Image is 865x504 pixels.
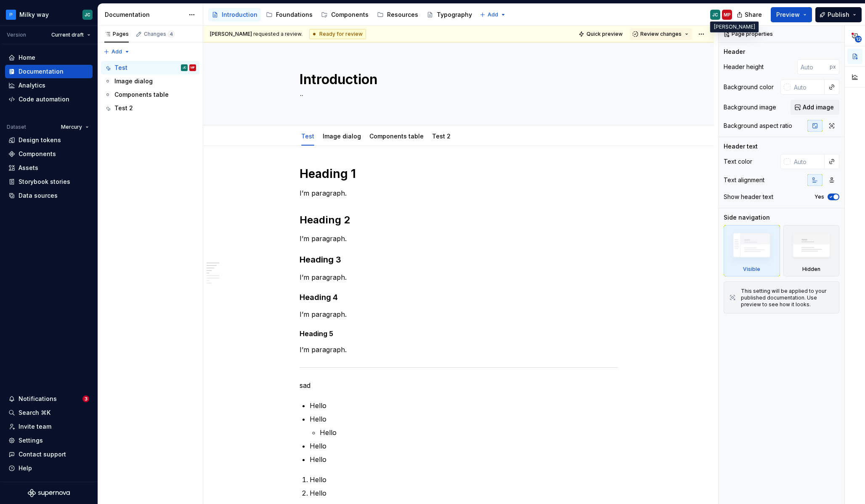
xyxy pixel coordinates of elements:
button: Preview [771,7,812,22]
div: Version [7,32,26,38]
button: Add [101,46,133,58]
div: Page tree [208,6,475,23]
div: Changes [144,31,175,37]
div: Documentation [19,67,64,76]
a: Analytics [5,79,93,92]
div: MP [724,11,731,18]
div: [PERSON_NAME] [710,21,759,32]
button: Mercury [57,121,93,133]
p: Hello [310,454,618,464]
div: Components table [366,127,427,145]
a: Image dialog [323,133,361,140]
div: Milky way [19,11,49,19]
svg: Supernova Logo [28,489,70,497]
div: Resources [387,11,418,19]
p: Hello [310,401,618,411]
div: Test 2 [114,104,133,112]
div: Test [298,127,318,145]
button: Quick preview [576,28,626,40]
div: Image dialog [114,77,153,85]
a: Storybook stories [5,175,93,188]
div: Hidden [783,225,840,276]
div: Test 2 [429,127,454,145]
span: Review changes [640,31,682,37]
span: Current draft [51,32,84,38]
div: Design tokens [19,136,61,144]
a: Test 2 [432,133,451,140]
h2: Heading 2 [300,213,618,227]
div: Components [19,150,56,158]
span: requested a review. [210,31,302,37]
h4: Heading 4 [300,292,618,302]
div: Background color [724,83,774,91]
div: Header text [724,142,758,151]
div: Background image [724,103,776,111]
button: Search ⌘K [5,406,93,419]
p: Hello [320,427,618,438]
p: I’m paragraph. [300,272,618,282]
div: Settings [19,436,43,445]
div: JC [183,64,186,72]
p: Hello [310,414,618,424]
p: I’m paragraph. [300,309,618,319]
p: I’m paragraph. [300,345,618,355]
div: Invite team [19,422,51,431]
span: Mercury [61,124,82,130]
p: Hello [310,488,618,498]
a: Code automation [5,93,93,106]
p: I’m paragraph. [300,233,618,244]
a: Typography [423,8,475,21]
div: Ready for review [309,29,366,39]
button: Contact support [5,448,93,461]
span: Preview [776,11,800,19]
div: Storybook stories [19,178,70,186]
a: Settings [5,434,93,447]
span: 12 [855,36,862,42]
span: Add [488,11,498,18]
div: Background aspect ratio [724,122,792,130]
button: Current draft [48,29,94,41]
div: Data sources [19,191,58,200]
div: Components [331,11,369,19]
textarea: ¨ [298,91,616,105]
p: px [830,64,836,70]
div: Header height [724,63,764,71]
div: Search ⌘K [19,409,50,417]
a: Data sources [5,189,93,202]
a: Invite team [5,420,93,433]
a: Components table [101,88,199,101]
span: [PERSON_NAME] [210,31,252,37]
a: Introduction [208,8,261,21]
div: Notifications [19,395,57,403]
input: Auto [791,80,825,95]
button: Help [5,462,93,475]
div: Typography [437,11,472,19]
div: Hidden [802,266,820,273]
button: Add image [791,100,839,115]
button: Publish [815,7,862,22]
div: Analytics [19,81,45,90]
div: Assets [19,164,38,172]
h1: Heading 1 [300,166,618,181]
p: sad [300,380,618,390]
a: Components table [369,133,424,140]
div: Documentation [105,11,184,19]
h3: Heading 3 [300,254,618,265]
div: This setting will be applied to your published documentation. Use preview to see how it looks. [741,288,834,308]
span: Add [111,48,122,55]
span: 4 [168,31,175,37]
label: Yes [815,194,824,200]
a: TestJCMP [101,61,199,74]
div: JC [712,11,718,18]
div: Page tree [101,61,199,115]
div: Text alignment [724,176,764,184]
div: Pages [104,31,129,37]
div: JC [85,11,90,18]
div: Show header text [724,193,773,201]
a: Resources [374,8,422,21]
div: Introduction [222,11,257,19]
div: Components table [114,90,169,99]
a: Image dialog [101,74,199,88]
button: Review changes [630,28,692,40]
